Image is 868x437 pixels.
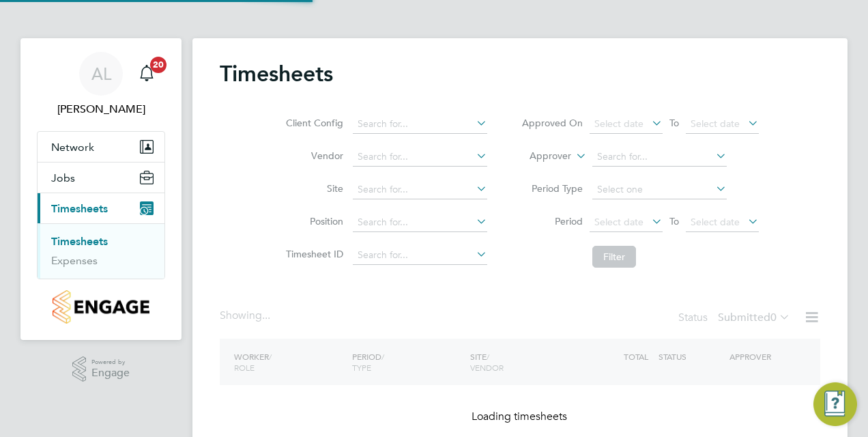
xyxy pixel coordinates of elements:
a: Powered byEngage [72,356,130,382]
label: Client Config [282,117,343,129]
div: Showing [220,309,273,323]
span: To [665,114,683,132]
a: Go to home page [37,290,165,324]
a: Expenses [51,254,98,267]
label: Vendor [282,150,343,162]
button: Jobs [38,163,164,193]
input: Search for... [353,180,487,199]
div: Timesheets [38,223,164,279]
button: Engage Resource Center [813,382,857,426]
span: 0 [770,311,777,324]
label: Timesheet ID [282,248,343,260]
span: Jobs [51,171,75,184]
input: Select one [592,180,727,199]
nav: Main navigation [20,38,182,340]
span: Select date [691,216,740,228]
input: Search for... [353,246,487,265]
span: AL [91,65,111,83]
span: Select date [691,117,740,130]
label: Submitted [718,311,790,324]
input: Search for... [592,147,727,167]
label: Site [282,182,343,195]
span: Adam Large [37,101,165,117]
span: Select date [594,216,643,228]
a: AL[PERSON_NAME] [37,52,165,117]
a: Timesheets [51,235,108,248]
label: Position [282,215,343,227]
button: Filter [592,246,636,268]
span: To [665,212,683,230]
span: Timesheets [51,202,108,215]
button: Timesheets [38,193,164,223]
label: Approver [510,150,571,163]
div: Status [678,309,793,328]
span: Powered by [91,356,130,368]
img: countryside-properties-logo-retina.png [53,290,149,324]
input: Search for... [353,115,487,134]
span: Network [51,141,94,154]
input: Search for... [353,147,487,167]
span: Engage [91,367,130,379]
span: ... [262,309,270,322]
input: Search for... [353,213,487,232]
a: 20 [133,52,160,96]
label: Approved On [521,117,583,129]
span: Select date [594,117,643,130]
span: 20 [150,57,167,73]
label: Period [521,215,583,227]
button: Network [38,132,164,162]
label: Period Type [521,182,583,195]
h2: Timesheets [220,60,333,87]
